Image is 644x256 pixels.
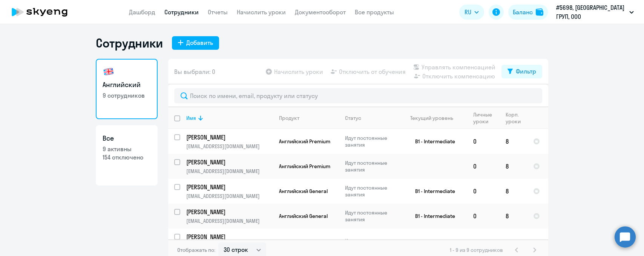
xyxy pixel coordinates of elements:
[103,66,115,78] img: english
[103,133,151,143] h3: Все
[450,247,503,253] span: 1 - 9 из 9 сотрудников
[279,138,330,145] span: Английский Premium
[465,8,471,17] span: RU
[355,8,394,16] a: Все продукты
[345,115,361,121] div: Статус
[174,67,215,76] span: Вы выбрали: 0
[500,204,527,228] td: 8
[103,153,151,161] p: 154 отключено
[279,213,328,219] span: Английский General
[279,163,330,170] span: Английский Premium
[410,115,453,121] div: Текущий уровень
[473,111,494,125] div: Личные уроки
[103,145,151,153] p: 9 активны
[177,247,215,253] span: Отображать по:
[96,35,163,51] h1: Сотрудники
[473,111,499,125] div: Личные уроки
[467,154,500,179] td: 0
[172,36,219,50] button: Добавить
[186,233,273,241] a: [PERSON_NAME]
[186,183,271,191] p: [PERSON_NAME]
[129,8,155,16] a: Дашборд
[186,168,273,175] p: [EMAIL_ADDRESS][DOMAIN_NAME]
[397,129,467,154] td: B1 - Intermediate
[186,183,273,191] a: [PERSON_NAME]
[186,38,213,47] div: Добавить
[345,238,397,251] p: Идут постоянные занятия
[345,184,397,198] p: Идут постоянные занятия
[237,8,286,16] a: Начислить уроки
[459,5,484,20] button: RU
[556,3,626,21] p: #5698, [GEOGRAPHIC_DATA] ГРУП, ООО
[295,8,346,16] a: Документооборот
[186,208,271,216] p: [PERSON_NAME]
[345,209,397,223] p: Идут постоянные занятия
[279,115,339,121] div: Продукт
[279,115,299,121] div: Продукт
[467,179,500,204] td: 0
[500,179,527,204] td: 8
[506,111,522,125] div: Корп. уроки
[186,133,273,141] a: [PERSON_NAME]
[186,143,273,150] p: [EMAIL_ADDRESS][DOMAIN_NAME]
[552,3,638,21] button: #5698, [GEOGRAPHIC_DATA] ГРУП, ООО
[96,125,158,185] a: Все9 активны154 отключено
[186,158,273,166] a: [PERSON_NAME]
[186,115,196,121] div: Имя
[96,59,158,119] a: Английский9 сотрудников
[345,115,397,121] div: Статус
[164,8,199,16] a: Сотрудники
[279,188,328,195] span: Английский General
[345,135,397,148] p: Идут постоянные занятия
[403,115,467,121] div: Текущий уровень
[516,67,536,76] div: Фильтр
[186,218,273,224] p: [EMAIL_ADDRESS][DOMAIN_NAME]
[103,91,151,100] p: 9 сотрудников
[500,129,527,154] td: 8
[467,204,500,228] td: 0
[186,208,273,216] a: [PERSON_NAME]
[506,111,527,125] div: Корп. уроки
[467,129,500,154] td: 0
[103,80,151,90] h3: Английский
[208,8,228,16] a: Отчеты
[536,8,543,16] img: balance
[397,179,467,204] td: B1 - Intermediate
[174,88,542,103] input: Поиск по имени, email, продукту или статусу
[508,5,548,20] button: Балансbalance
[186,158,271,166] p: [PERSON_NAME]
[186,115,273,121] div: Имя
[186,193,273,199] p: [EMAIL_ADDRESS][DOMAIN_NAME]
[186,233,271,241] p: [PERSON_NAME]
[397,204,467,228] td: B1 - Intermediate
[501,65,542,78] button: Фильтр
[186,133,271,141] p: [PERSON_NAME]
[500,154,527,179] td: 8
[345,159,397,173] p: Идут постоянные занятия
[513,8,533,17] div: Баланс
